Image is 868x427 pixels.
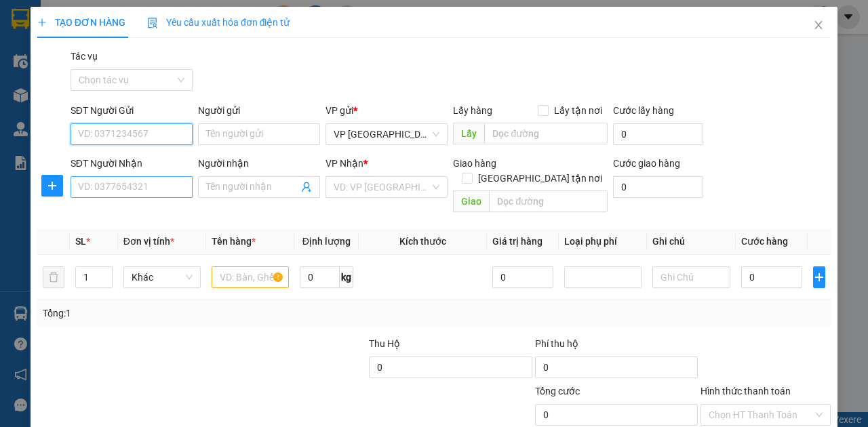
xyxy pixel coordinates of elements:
button: plus [41,175,63,197]
div: Người gửi [198,103,320,118]
div: Tổng: 1 [43,306,336,321]
input: Cước giao hàng [613,176,703,198]
img: icon [147,18,158,28]
label: Cước giao hàng [613,158,680,169]
span: [GEOGRAPHIC_DATA] tận nơi [473,171,608,186]
span: Lấy [453,123,484,144]
input: Dọc đường [489,190,607,212]
span: Định lượng [302,236,351,247]
span: Lấy tận nơi [549,103,608,118]
input: Dọc đường [484,123,607,144]
span: Yêu cầu xuất hóa đơn điện tử [147,17,290,28]
span: close [813,20,824,30]
span: Kích thước [399,236,446,247]
span: TẠO ĐƠN HÀNG [37,17,125,28]
span: Lấy hàng [453,105,492,116]
strong: HÃNG XE HẢI HOÀNG GIA [35,14,120,43]
span: Tên hàng [212,236,256,247]
span: VP Nhận [325,158,363,169]
input: Cước lấy hàng [613,123,703,145]
label: Hình thức thanh toán [701,386,791,396]
input: VD: Bàn, Ghế [212,266,289,288]
input: 0 [492,266,553,288]
span: Khác [132,267,193,287]
input: Ghi Chú [652,266,730,288]
button: plus [813,266,825,288]
span: VP Đà Nẵng [334,124,439,144]
span: 24 [PERSON_NAME] - Vinh - [GEOGRAPHIC_DATA] [26,45,124,81]
span: Giao [453,190,489,212]
span: plus [42,180,62,191]
span: Đơn vị tính [123,236,174,247]
div: SĐT Người Gửi [71,103,193,118]
span: plus [37,18,47,27]
label: Cước lấy hàng [613,105,674,116]
span: user-add [301,182,312,192]
th: Loại phụ phí [559,228,647,255]
th: Ghi chú [647,228,735,255]
label: Tác vụ [71,51,98,62]
button: delete [43,266,64,288]
div: Người nhận [198,156,320,171]
span: SL [75,236,86,247]
span: Cước hàng [741,236,788,247]
strong: PHIẾU GỬI HÀNG [43,99,111,128]
div: VP gửi [325,103,448,118]
button: Close [800,7,837,45]
span: Giao hàng [453,158,496,169]
span: kg [340,266,353,288]
div: SĐT Người Nhận [71,156,193,171]
span: Tổng cước [535,386,580,396]
img: logo [7,56,24,123]
span: plus [814,272,825,283]
span: Thu Hộ [369,338,400,349]
span: Giá trị hàng [492,236,542,247]
div: Phí thu hộ [535,336,698,357]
